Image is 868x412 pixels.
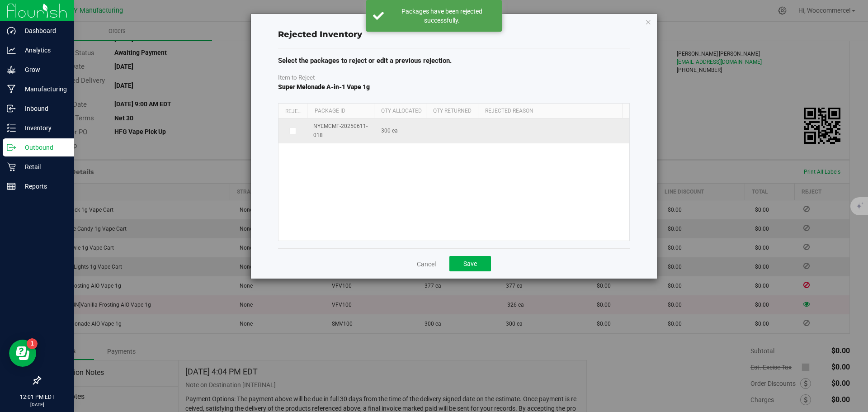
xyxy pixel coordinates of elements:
[16,103,70,114] p: Inbound
[7,162,16,171] inline-svg: Retail
[16,161,70,172] p: Retail
[7,104,16,113] inline-svg: Inbound
[7,65,16,74] inline-svg: Grow
[16,181,70,192] p: Reports
[7,182,16,191] inline-svg: Reports
[16,123,70,133] p: Inventory
[278,83,370,90] span: Super Melonade A-in-1 Vape 1g
[16,64,70,75] p: Grow
[16,142,70,153] p: Outbound
[417,260,436,269] a: Cancel
[389,7,495,25] div: Packages have been rejected successfully.
[478,104,623,119] th: Rejected Reason
[426,104,478,119] th: Qty Returned
[16,84,70,95] p: Manufacturing
[4,401,70,408] p: [DATE]
[449,256,491,271] button: Save
[381,127,398,135] span: 300 ea
[16,25,70,36] p: Dashboard
[7,46,16,55] inline-svg: Analytics
[307,104,373,119] th: Package Id
[7,143,16,152] inline-svg: Outbound
[7,85,16,94] inline-svg: Manufacturing
[7,26,16,35] inline-svg: Dashboard
[313,122,370,139] span: NYEMCMF-20250611-018
[278,74,315,81] span: Item to Reject
[278,57,452,65] span: Select the packages to reject or edit a previous rejection.
[381,108,422,114] span: Qty Allocated
[463,260,477,267] span: Save
[278,28,630,41] div: Rejected Inventory
[7,123,16,133] inline-svg: Inventory
[4,393,70,401] p: 12:01 PM EDT
[16,45,70,56] p: Analytics
[9,340,36,367] iframe: Resource center
[27,338,38,349] iframe: Resource center unread badge
[278,104,307,119] th: Reject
